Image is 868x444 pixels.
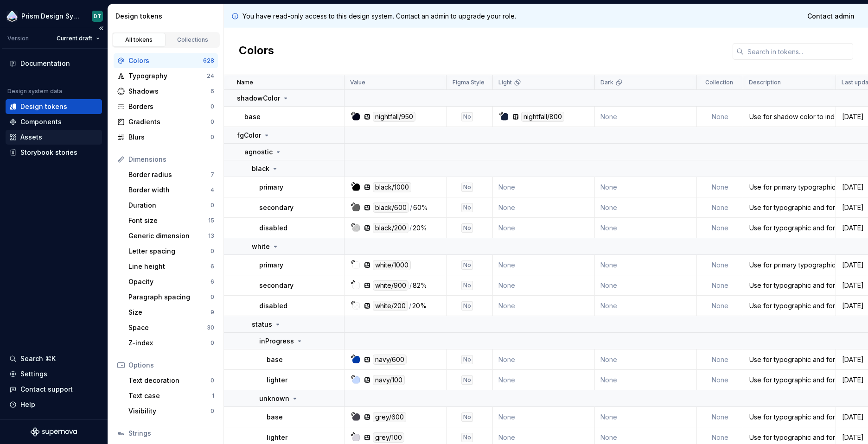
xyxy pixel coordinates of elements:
a: Generic dimension13 [125,228,218,243]
td: None [595,349,697,370]
div: white/200 [373,301,408,311]
a: Z-index0 [125,336,218,350]
button: Current draft [52,32,104,45]
div: Components [20,117,62,127]
span: Contact admin [807,12,855,21]
div: No [461,183,473,192]
div: Strings [128,429,214,438]
a: Settings [6,367,102,381]
div: 15 [208,217,214,224]
div: Paragraph spacing [128,292,211,302]
td: None [697,296,743,316]
div: No [461,223,473,233]
div: 628 [203,57,214,64]
p: base [267,355,283,364]
div: 0 [211,293,214,301]
p: shadowColor [237,94,280,103]
td: None [493,296,595,316]
a: Paragraph spacing0 [125,290,218,304]
div: Blurs [128,133,211,142]
div: Space [128,323,207,332]
button: Search ⌘K [6,351,102,366]
div: Contact support [20,385,73,394]
a: Letter spacing0 [125,244,218,259]
a: Font size15 [125,213,218,228]
p: primary [259,183,283,192]
div: 60% [413,203,428,213]
p: Name [237,79,253,86]
div: No [461,112,473,121]
div: Use for typographic and foreground elements such as icons that require a lesser visual hierarchy ... [744,281,835,290]
div: No [461,355,473,364]
td: None [493,407,595,427]
a: Border width4 [125,183,218,197]
div: 30 [207,324,214,331]
a: Colors628 [114,53,218,68]
p: agnostic [244,147,273,157]
div: No [461,412,473,422]
div: DT [94,13,101,20]
p: disabled [259,223,287,233]
div: Shadows [128,87,211,96]
p: white [252,242,270,251]
div: All tokens [116,36,162,44]
p: inProgress [259,336,294,346]
td: None [493,275,595,296]
a: Line height6 [125,259,218,274]
a: Gradients0 [114,114,218,129]
td: None [697,107,743,127]
td: None [697,349,743,370]
div: Assets [20,133,42,142]
a: Visibility0 [125,404,218,419]
div: Text case [128,391,212,400]
p: black [252,164,269,173]
button: Collapse sidebar [95,22,108,35]
div: Search ⌘K [20,354,56,363]
div: 6 [211,263,214,270]
div: Storybook stories [20,148,77,157]
div: No [461,281,473,290]
div: black/1000 [373,182,411,192]
p: disabled [259,301,287,311]
a: Storybook stories [6,145,102,160]
div: nightfall/800 [521,112,564,122]
div: grey/600 [373,412,406,422]
a: Blurs0 [114,130,218,145]
div: Design tokens [115,12,220,21]
td: None [697,407,743,427]
div: white/900 [373,280,408,291]
div: No [461,433,473,442]
div: 0 [211,133,214,141]
td: None [493,177,595,197]
div: Font size [128,216,208,225]
p: lighter [267,375,287,385]
button: Help [6,397,102,412]
div: Settings [20,369,47,379]
div: 82% [413,280,427,291]
div: 0 [211,377,214,384]
div: Duration [128,201,211,210]
div: Design tokens [20,102,67,111]
div: 9 [211,309,214,316]
div: 4 [211,186,214,194]
div: Use for shadow color to indicate elevation [744,112,835,121]
div: Use for typographic and foreground elements when needing to communicate the the status represente... [744,412,835,422]
p: base [244,112,261,121]
img: 106765b7-6fc4-4b5d-8be0-32f944830029.png [6,11,18,22]
div: 0 [211,407,214,415]
p: Dark [600,79,613,86]
div: Dimensions [128,155,214,164]
div: Visibility [128,406,211,416]
button: Contact support [6,382,102,397]
p: Value [350,79,365,86]
a: Text case1 [125,388,218,403]
div: Use for primary typographic and foreground elements such as icons. This is the default UI color f... [744,183,835,192]
td: None [493,218,595,238]
td: None [595,296,697,316]
p: secondary [259,203,294,212]
div: 0 [211,339,214,347]
td: None [493,349,595,370]
div: black/200 [373,223,408,233]
h2: Colors [239,43,274,60]
div: / [409,280,412,291]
